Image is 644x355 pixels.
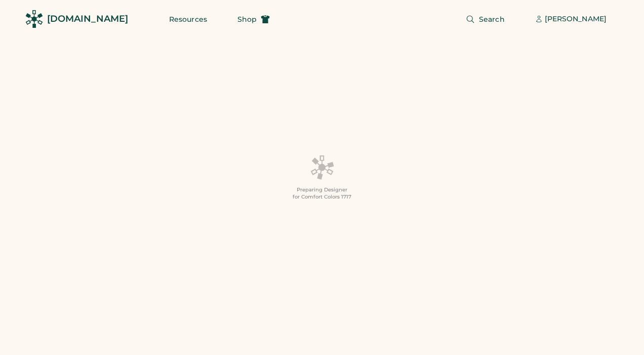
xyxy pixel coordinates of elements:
[157,9,219,29] button: Resources
[310,154,334,180] img: Platens-Black-Loader-Spin-rich%20black.webp
[237,16,257,23] span: Shop
[225,9,282,29] button: Shop
[545,14,607,24] div: [PERSON_NAME]
[293,186,351,201] div: Preparing Designer for Comfort Colors 1717
[479,16,505,23] span: Search
[47,13,128,25] div: [DOMAIN_NAME]
[454,9,517,29] button: Search
[25,10,43,28] img: Rendered Logo - Screens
